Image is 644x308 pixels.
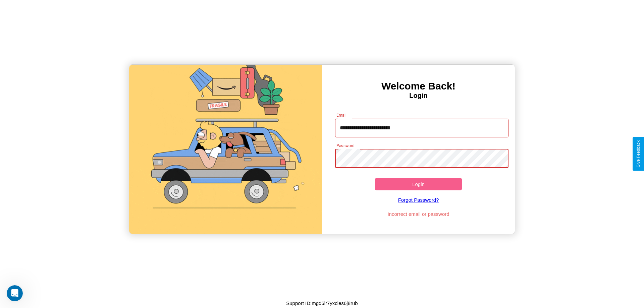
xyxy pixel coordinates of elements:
h3: Welcome Back! [322,80,515,92]
button: Login [375,178,462,190]
label: Password [336,143,354,148]
img: gif [129,65,322,234]
a: Forgot Password? [332,190,505,209]
iframe: Intercom live chat [7,285,23,301]
label: Email [336,112,347,118]
p: Incorrect email or password [332,209,505,219]
div: Give Feedback [636,140,641,168]
p: Support ID: mgd6ir7yxcles6j8rub [286,299,358,308]
h4: Login [322,92,515,100]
